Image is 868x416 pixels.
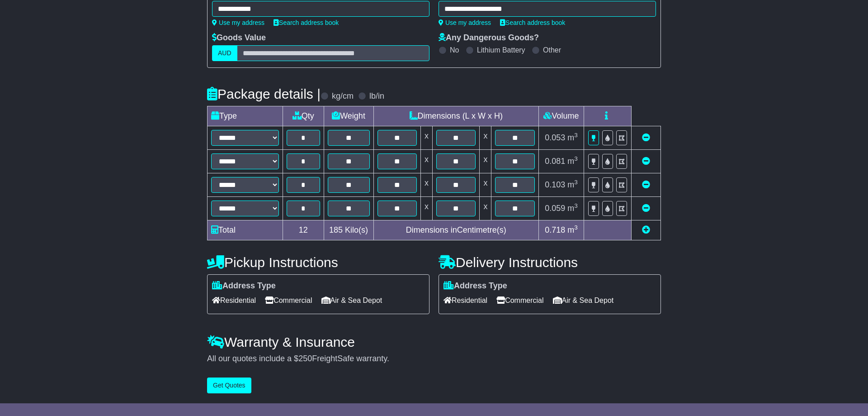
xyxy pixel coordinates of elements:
[421,197,433,220] td: x
[574,224,578,231] sup: 3
[212,45,237,61] label: AUD
[439,33,539,43] label: Any Dangerous Goods?
[283,106,324,126] td: Qty
[477,46,525,54] label: Lithium Battery
[208,106,283,126] td: Type
[212,293,256,307] span: Residential
[574,155,578,162] sup: 3
[553,293,614,307] span: Air & Sea Depot
[480,126,491,150] td: x
[567,180,578,189] span: m
[567,133,578,142] span: m
[567,204,578,213] span: m
[421,126,433,150] td: x
[642,204,650,213] a: Remove this item
[545,225,565,234] span: 0.718
[480,197,491,220] td: x
[567,225,578,234] span: m
[324,220,373,240] td: Kilo(s)
[207,255,429,270] h4: Pickup Instructions
[212,33,266,43] label: Goods Value
[321,293,382,307] span: Air & Sea Depot
[642,133,650,142] a: Remove this item
[373,106,538,126] td: Dimensions (L x W x H)
[208,220,283,240] td: Total
[543,46,561,54] label: Other
[545,157,565,166] span: 0.081
[642,157,650,166] a: Remove this item
[207,86,321,101] h4: Package details |
[265,293,312,307] span: Commercial
[369,91,384,101] label: lb/in
[298,354,312,363] span: 250
[212,19,264,26] a: Use my address
[500,19,565,26] a: Search address book
[574,132,578,139] sup: 3
[642,180,650,189] a: Remove this item
[480,150,491,173] td: x
[329,225,343,234] span: 185
[439,19,491,26] a: Use my address
[567,157,578,166] span: m
[574,202,578,209] sup: 3
[439,255,661,270] h4: Delivery Instructions
[545,204,565,213] span: 0.059
[545,133,565,142] span: 0.053
[373,220,538,240] td: Dimensions in Centimetre(s)
[496,293,543,307] span: Commercial
[283,220,324,240] td: 12
[421,173,433,197] td: x
[207,335,661,349] h4: Warranty & Insurance
[207,354,661,364] div: All our quotes include a $ FreightSafe warranty.
[324,106,373,126] td: Weight
[421,150,433,173] td: x
[538,106,584,126] td: Volume
[443,293,487,307] span: Residential
[642,225,650,234] a: Add new item
[480,173,491,197] td: x
[450,46,459,54] label: No
[274,19,339,26] a: Search address book
[332,91,354,101] label: kg/cm
[207,378,251,393] button: Get Quotes
[574,179,578,186] sup: 3
[443,281,507,291] label: Address Type
[212,281,276,291] label: Address Type
[545,180,565,189] span: 0.103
